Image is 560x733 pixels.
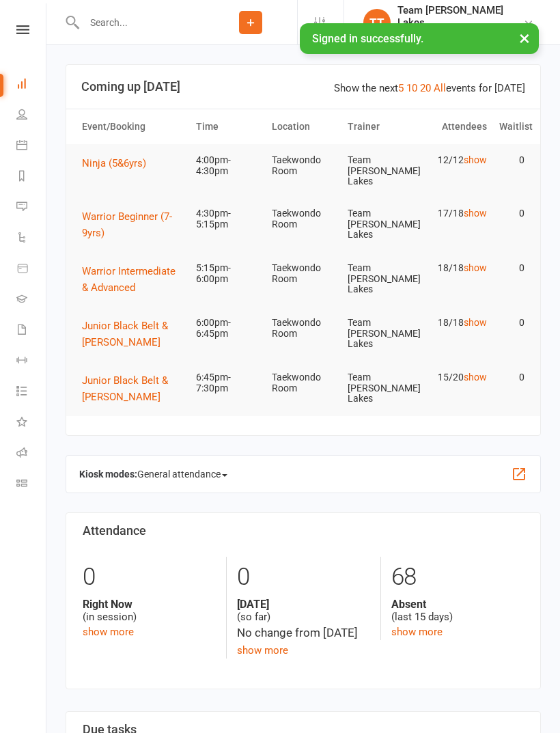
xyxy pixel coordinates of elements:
[137,463,227,485] span: General attendance
[266,144,341,187] td: Taekwondo Room
[83,626,134,638] a: show more
[16,254,47,285] a: Product Sales
[341,307,417,360] td: Team [PERSON_NAME] Lakes
[417,361,493,393] td: 15/20
[417,307,493,339] td: 18/18
[464,262,487,273] a: show
[512,23,537,53] button: ×
[493,307,531,339] td: 0
[82,320,168,348] span: Junior Black Belt & [PERSON_NAME]
[79,469,137,480] strong: Kiosk modes:
[266,197,341,240] td: Taekwondo Room
[417,144,493,176] td: 12/12
[82,210,172,239] span: Warrior Beginner (7-9yrs)
[190,361,266,404] td: 6:45pm-7:30pm
[190,144,266,187] td: 4:00pm-4:30pm
[493,252,531,284] td: 0
[406,82,417,94] a: 10
[190,252,266,295] td: 5:15pm-6:00pm
[397,4,523,29] div: Team [PERSON_NAME] Lakes
[16,439,47,469] a: Roll call kiosk mode
[83,524,524,538] h3: Attendance
[391,598,524,624] div: (last 15 days)
[80,13,204,32] input: Search...
[237,598,369,611] strong: [DATE]
[266,307,341,350] td: Taekwondo Room
[391,626,443,638] a: show more
[312,32,423,45] span: Signed in successfully.
[83,598,216,611] strong: Right Now
[237,598,369,624] div: (so far)
[417,252,493,284] td: 18/18
[434,82,446,94] a: All
[16,162,47,193] a: Reports
[82,263,184,296] button: Warrior Intermediate & Advanced
[464,317,487,328] a: show
[82,265,176,294] span: Warrior Intermediate & Advanced
[266,109,341,144] th: Location
[16,100,47,131] a: People
[237,644,288,656] a: show more
[82,157,146,169] span: Ninja (5&6yrs)
[16,469,47,500] a: Class kiosk mode
[334,80,525,96] div: Show the next events for [DATE]
[81,80,525,94] h3: Coming up [DATE]
[82,372,184,405] button: Junior Black Belt & [PERSON_NAME]
[341,109,417,144] th: Trainer
[493,361,531,393] td: 0
[464,208,487,219] a: show
[16,70,47,100] a: Dashboard
[83,598,216,624] div: (in session)
[341,144,417,197] td: Team [PERSON_NAME] Lakes
[493,197,531,230] td: 0
[266,252,341,295] td: Taekwondo Room
[190,197,266,240] td: 4:30pm-5:15pm
[237,624,369,642] div: No change from [DATE]
[420,82,431,94] a: 20
[190,307,266,350] td: 6:00pm-6:45pm
[82,208,184,241] button: Warrior Beginner (7-9yrs)
[266,361,341,404] td: Taekwondo Room
[341,197,417,251] td: Team [PERSON_NAME] Lakes
[341,252,417,305] td: Team [PERSON_NAME] Lakes
[76,109,190,144] th: Event/Booking
[391,557,524,598] div: 68
[464,154,487,165] a: show
[398,82,404,94] a: 5
[493,144,531,176] td: 0
[82,155,156,171] button: Ninja (5&6yrs)
[417,197,493,230] td: 17/18
[83,557,216,598] div: 0
[190,109,266,144] th: Time
[391,598,524,611] strong: Absent
[363,9,391,36] div: TT
[82,374,168,403] span: Junior Black Belt & [PERSON_NAME]
[464,372,487,383] a: show
[417,109,493,144] th: Attendees
[82,318,184,350] button: Junior Black Belt & [PERSON_NAME]
[341,361,417,415] td: Team [PERSON_NAME] Lakes
[237,557,369,598] div: 0
[493,109,531,144] th: Waitlist
[16,408,47,439] a: What's New
[16,131,47,162] a: Calendar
